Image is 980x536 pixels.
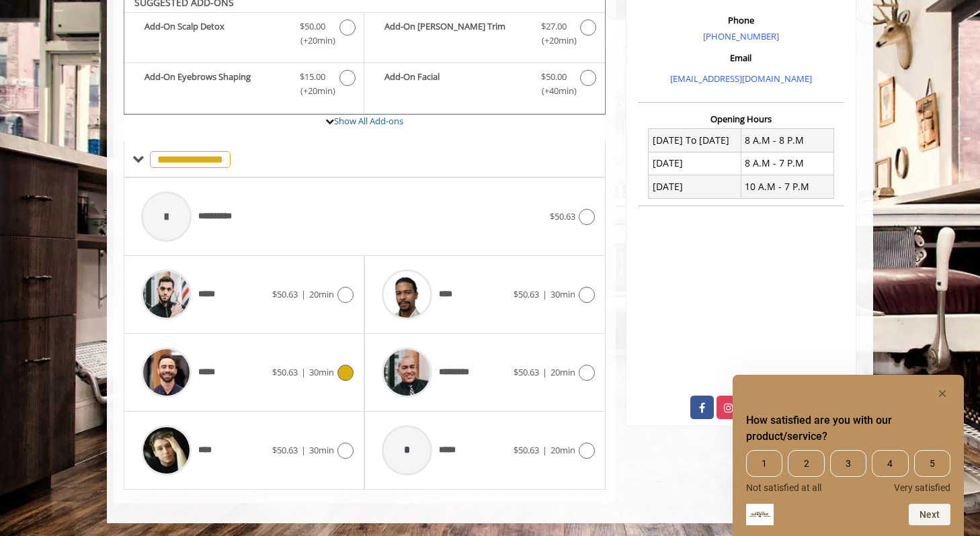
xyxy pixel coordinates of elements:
[131,19,357,51] label: Add-On Scalp Detox
[272,366,298,378] span: $50.63
[334,115,403,127] a: Show All Add-ons
[309,366,334,378] span: 30min
[746,482,821,493] span: Not satisfied at all
[293,34,333,48] span: (+20min )
[534,84,573,98] span: (+40min )
[746,450,782,477] span: 1
[293,84,333,98] span: (+20min )
[649,152,741,175] td: [DATE]
[741,129,833,152] td: 8 A.M - 8 P.M
[909,504,950,525] button: Next question
[514,288,539,300] span: $50.63
[934,386,950,402] button: Hide survey
[872,450,908,477] span: 4
[541,70,567,84] span: $50.00
[384,19,527,48] b: Add-On [PERSON_NAME] Trim
[541,19,567,34] span: $27.00
[542,444,547,456] span: |
[550,366,575,378] span: 20min
[641,15,841,25] h3: Phone
[301,288,306,300] span: |
[272,444,298,456] span: $50.63
[301,366,306,378] span: |
[649,175,741,198] td: [DATE]
[384,70,527,98] b: Add-On Facial
[550,288,575,300] span: 30min
[514,366,539,378] span: $50.63
[746,450,950,493] div: How satisfied are you with our product/service? Select an option from 1 to 5, with 1 being Not sa...
[550,210,575,222] span: $50.63
[309,288,334,300] span: 20min
[272,288,298,300] span: $50.63
[641,53,841,62] h3: Email
[145,19,286,48] b: Add-On Scalp Detox
[542,288,547,300] span: |
[145,70,286,98] b: Add-On Eyebrows Shaping
[741,152,833,175] td: 8 A.M - 7 P.M
[649,129,741,152] td: [DATE] To [DATE]
[371,70,598,101] label: Add-On Facial
[788,450,824,477] span: 2
[830,450,866,477] span: 3
[534,34,573,48] span: (+20min )
[542,366,547,378] span: |
[301,444,306,456] span: |
[371,19,598,51] label: Add-On Beard Trim
[514,444,539,456] span: $50.63
[894,482,950,493] span: Very satisfied
[914,450,950,477] span: 5
[746,386,950,525] div: How satisfied are you with our product/service? Select an option from 1 to 5, with 1 being Not sa...
[131,70,357,101] label: Add-On Eyebrows Shaping
[550,444,575,456] span: 20min
[741,175,833,198] td: 10 A.M - 7 P.M
[638,114,844,124] h3: Opening Hours
[300,70,325,84] span: $15.00
[703,30,779,42] a: [PHONE_NUMBER]
[746,412,950,445] h2: How satisfied are you with our product/service? Select an option from 1 to 5, with 1 being Not sa...
[309,444,334,456] span: 30min
[670,73,812,85] a: [EMAIL_ADDRESS][DOMAIN_NAME]
[300,19,325,34] span: $50.00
